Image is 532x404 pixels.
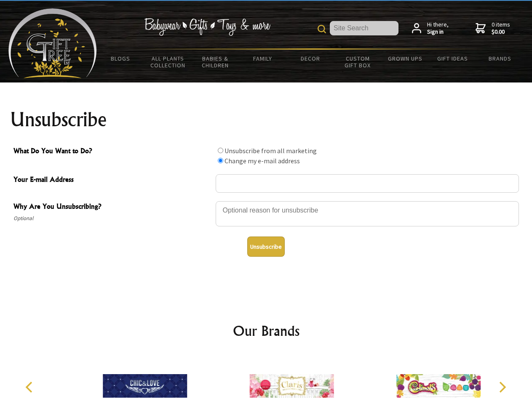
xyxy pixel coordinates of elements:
[429,50,476,67] a: Gift Ideas
[144,50,192,74] a: All Plants Collection
[21,378,40,396] button: Previous
[13,174,211,186] span: Your E-mail Address
[10,109,522,130] h1: Unsubscribe
[13,213,211,223] span: Optional
[427,28,449,36] strong: Sign in
[493,378,511,396] button: Next
[192,50,239,74] a: Babies & Children
[218,158,223,163] input: What Do You Want to Do?
[476,50,524,67] a: Brands
[216,174,519,193] input: Your E-mail Address
[218,148,223,153] input: What Do You Want to Do?
[8,8,97,78] img: Babyware - Gifts - Toys and more...
[318,25,326,33] img: product search
[216,201,519,226] textarea: Why Are You Unsubscribing?
[13,201,211,213] span: Why Are You Unsubscribing?
[381,50,429,67] a: Grown Ups
[97,50,144,67] a: BLOGS
[17,321,516,341] h2: Our Brands
[492,28,510,36] strong: $0.00
[412,21,449,36] a: Hi there,Sign in
[247,237,285,257] button: Unsubscribe
[427,21,449,36] span: Hi there,
[225,146,317,155] label: Unsubscribe from all marketing
[492,21,510,36] span: 0 items
[13,146,211,158] span: What Do You Want to Do?
[286,50,334,67] a: Decor
[225,157,300,165] label: Change my e-mail address
[239,50,287,67] a: Family
[330,21,398,35] input: Site Search
[334,50,382,74] a: Custom Gift Box
[144,18,270,36] img: Babywear - Gifts - Toys & more
[476,21,510,36] a: 0 items$0.00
